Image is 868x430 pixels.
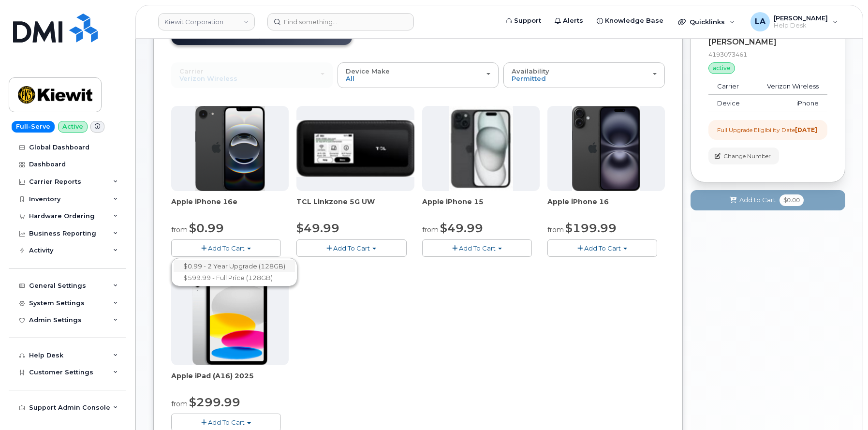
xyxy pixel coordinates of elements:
button: Add To Cart [422,239,532,256]
small: from [547,225,564,234]
td: Device [708,95,752,112]
button: Availability Permitted [503,62,665,88]
span: Change Number [723,152,771,161]
a: Knowledge Base [590,11,670,30]
div: Quicklinks [671,12,742,31]
span: All [346,74,354,82]
td: Carrier [708,78,752,95]
button: Device Make All [338,62,499,88]
span: LA [755,16,765,28]
span: $49.99 [296,221,339,235]
div: Apple iPhone 16e [171,197,289,216]
div: Lanette Aparicio [744,12,845,31]
span: Quicklinks [690,18,725,26]
input: Find something... [267,13,414,30]
a: $0.99 - 2 Year Upgrade (128GB) [174,260,295,272]
button: Change Number [708,148,779,164]
span: Availability [512,67,549,75]
img: ipad_11.png [192,280,267,365]
img: iphone15.jpg [449,106,513,191]
button: Add To Cart [296,239,406,256]
a: Kiewit Corporation [158,13,255,30]
div: Apple iPhone 16 [547,197,665,216]
small: from [171,400,188,408]
img: iphone_16_plus.png [572,106,640,191]
div: Full Upgrade Eligibility Date [717,126,817,134]
span: Add To Cart [584,244,621,252]
a: $599.99 - Full Price (128GB) [174,272,295,284]
button: Add To Cart [547,239,657,256]
button: Add To Cart [171,239,281,256]
span: Support [514,16,541,26]
a: Alerts [548,11,590,30]
div: active [708,62,735,74]
span: Add To Cart [333,244,370,252]
div: Apple iPhone 15 [422,197,540,216]
span: Device Make [346,67,390,75]
div: 4193073461 [708,50,827,59]
div: Apple iPad (A16) 2025 [171,371,289,390]
iframe: Messenger Launcher [826,388,861,423]
img: linkzone5g.png [296,120,414,177]
strong: [DATE] [795,126,817,133]
span: $0.00 [780,194,804,206]
span: $199.99 [565,221,617,235]
small: from [422,225,439,234]
span: Alerts [563,16,583,26]
span: Permitted [512,74,546,82]
a: Support [499,11,548,30]
span: Help Desk [774,22,828,30]
span: [PERSON_NAME] [774,14,828,22]
div: TCL Linkzone 5G UW [296,197,414,216]
small: from [171,225,188,234]
span: Add To Cart [208,418,245,426]
td: iPhone [752,95,827,112]
span: Add To Cart [459,244,496,252]
span: Knowledge Base [605,16,663,26]
span: $0.99 [189,221,224,235]
span: $49.99 [440,221,483,235]
td: Verizon Wireless [752,78,827,95]
img: iphone16e.png [195,106,265,191]
span: $299.99 [189,395,240,409]
div: [PERSON_NAME] [708,38,827,46]
button: Add to Cart $0.00 [691,190,845,210]
span: Add to Cart [739,195,776,205]
span: Add To Cart [208,244,245,252]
